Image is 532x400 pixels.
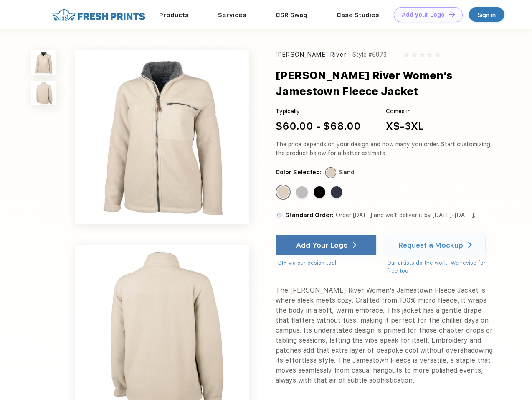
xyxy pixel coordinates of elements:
img: white arrow [353,242,357,248]
img: DT [449,12,455,17]
img: func=resize&h=640 [75,50,249,224]
img: func=resize&h=100 [31,50,56,75]
div: Add Your Logo [296,241,348,249]
a: Sign in [469,7,504,22]
span: Standard Order: [285,212,334,218]
a: Products [159,11,189,19]
div: Sand [339,168,355,177]
div: Color Selected: [276,168,322,177]
div: Black [314,186,325,198]
div: [PERSON_NAME] River [276,50,347,59]
div: [PERSON_NAME] River Women’s Jamestown Fleece Jacket [276,67,515,100]
img: func=resize&h=100 [31,81,56,105]
div: $60.00 - $68.00 [276,119,361,134]
div: Light-Grey [296,186,308,198]
img: gray_star.svg [427,52,432,57]
div: Style #5973 [352,50,387,59]
div: Request a Mockup [398,241,463,249]
img: white arrow [468,242,472,248]
span: Order [DATE] and we’ll deliver it by [DATE]–[DATE]. [336,212,475,218]
div: Add your Logo [402,11,445,18]
img: standard order [276,211,283,219]
img: gray_star.svg [420,52,425,57]
div: The [PERSON_NAME] River Women’s Jamestown Fleece Jacket is where sleek meets cozy. Crafted from 1... [276,285,494,385]
div: XS-3XL [386,119,424,134]
img: fo%20logo%202.webp [50,7,148,22]
div: Typically [276,107,361,116]
img: gray_star.svg [435,52,440,57]
div: Sign in [478,10,496,20]
div: Comes in [386,107,424,116]
div: DIY via our design tool. [278,259,377,267]
div: Navy [331,186,342,198]
div: Sand [277,186,289,198]
img: gray_star.svg [412,52,417,57]
div: The price depends on your design and how many you order. Start customizing the product below for ... [276,140,494,157]
div: Our artists do the work! We revise for free too. [387,259,494,275]
img: gray_star.svg [404,52,409,57]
